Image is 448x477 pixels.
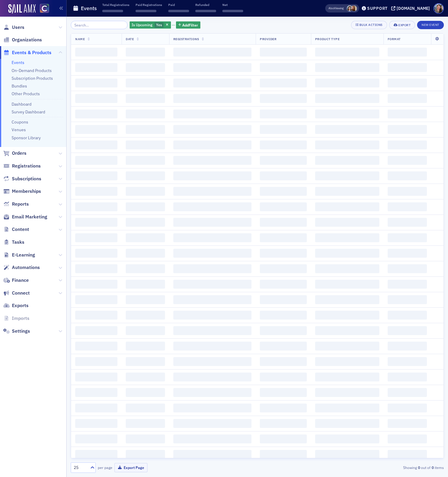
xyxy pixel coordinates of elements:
[71,21,128,29] input: Search…
[12,188,41,195] span: Memberships
[75,388,117,397] span: ‌
[3,277,29,284] a: Finance
[173,79,251,87] span: ‌
[12,328,30,334] span: Settings
[126,280,165,289] span: ‌
[388,37,401,41] span: Format
[173,48,251,57] span: ‌
[315,280,379,289] span: ‌
[75,48,117,57] span: ‌
[173,357,251,366] span: ‌
[75,249,117,258] span: ‌
[260,434,307,443] span: ‌
[75,342,117,351] span: ‌
[388,342,427,351] span: ‌
[260,218,307,227] span: ‌
[388,94,427,103] span: ‌
[12,127,26,132] a: Venues
[315,450,379,459] span: ‌
[260,171,307,180] span: ‌
[126,249,165,258] span: ‌
[315,37,339,41] span: Product Type
[388,140,427,149] span: ‌
[75,280,117,289] span: ‌
[328,6,344,10] span: Viewing
[3,163,41,169] a: Registrations
[3,315,29,322] a: Imports
[126,202,165,211] span: ‌
[389,21,415,29] button: Export
[75,373,117,381] span: ‌
[75,264,117,273] span: ‌
[315,419,379,428] span: ‌
[398,24,411,27] div: Export
[173,450,251,459] span: ‌
[260,295,307,304] span: ‌
[388,295,427,304] span: ‌
[173,63,251,72] span: ‌
[173,94,251,103] span: ‌
[315,342,379,351] span: ‌
[75,311,117,320] span: ‌
[130,21,171,29] div: Yes
[315,264,379,273] span: ‌
[315,171,379,180] span: ‌
[126,264,165,273] span: ‌
[12,101,32,107] a: Dashboard
[260,326,307,335] span: ‌
[126,357,165,366] span: ‌
[75,140,117,149] span: ‌
[315,125,379,134] span: ‌
[260,233,307,242] span: ‌
[36,4,49,14] a: View Homepage
[173,326,251,335] span: ‌
[75,233,117,242] span: ‌
[260,187,307,196] span: ‌
[3,214,47,220] a: Email Marketing
[173,233,251,242] span: ‌
[182,22,198,28] span: Add Filter
[136,10,156,12] span: ‌
[315,187,379,196] span: ‌
[3,188,41,195] a: Memberships
[433,3,444,14] span: Profile
[173,218,251,227] span: ‌
[260,110,307,118] span: ‌
[3,239,24,245] a: Tasks
[126,156,165,165] span: ‌
[260,37,276,41] span: Provider
[12,49,51,56] span: Events & Products
[12,290,30,296] span: Connect
[388,357,427,366] span: ‌
[173,419,251,428] span: ‌
[173,373,251,381] span: ‌
[388,110,427,118] span: ‌
[315,249,379,258] span: ‌
[75,434,117,443] span: ‌
[260,404,307,412] span: ‌
[126,171,165,180] span: ‌
[75,125,117,134] span: ‌
[328,6,334,10] div: Also
[388,450,427,459] span: ‌
[388,218,427,227] span: ‌
[12,91,40,96] a: Other Products
[260,388,307,397] span: ‌
[12,302,29,309] span: Exports
[3,264,40,271] a: Automations
[12,83,27,89] a: Bundles
[3,201,29,207] a: Reports
[126,388,165,397] span: ‌
[126,48,165,57] span: ‌
[315,63,379,72] span: ‌
[260,450,307,459] span: ‌
[12,264,40,271] span: Automations
[132,22,153,27] span: Is Upcoming
[126,94,165,103] span: ‌
[260,48,307,57] span: ‌
[351,5,357,12] span: Sheila Duggan
[3,252,35,258] a: E-Learning
[12,277,29,284] span: Finance
[173,388,251,397] span: ‌
[75,450,117,459] span: ‌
